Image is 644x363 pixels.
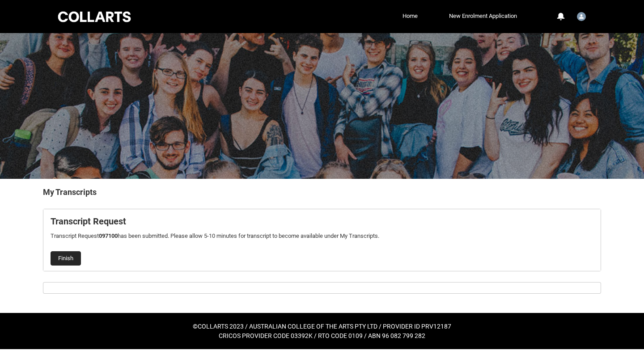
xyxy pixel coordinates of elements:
[575,8,588,23] button: User Profile Student.pjamal.20252871
[43,187,97,197] b: My Transcripts
[577,12,586,21] img: Student.pjamal.20252871
[51,216,126,227] b: Transcript Request
[99,232,118,239] b: 097100
[400,9,420,23] a: Home
[43,209,601,271] article: Request_Student_Transcript flow
[447,9,519,23] a: New Enrolment Application
[51,251,81,266] button: Finish
[51,232,593,241] p: Transcript Request has been submitted. Please allow 5-10 minutes for transcript to become availab...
